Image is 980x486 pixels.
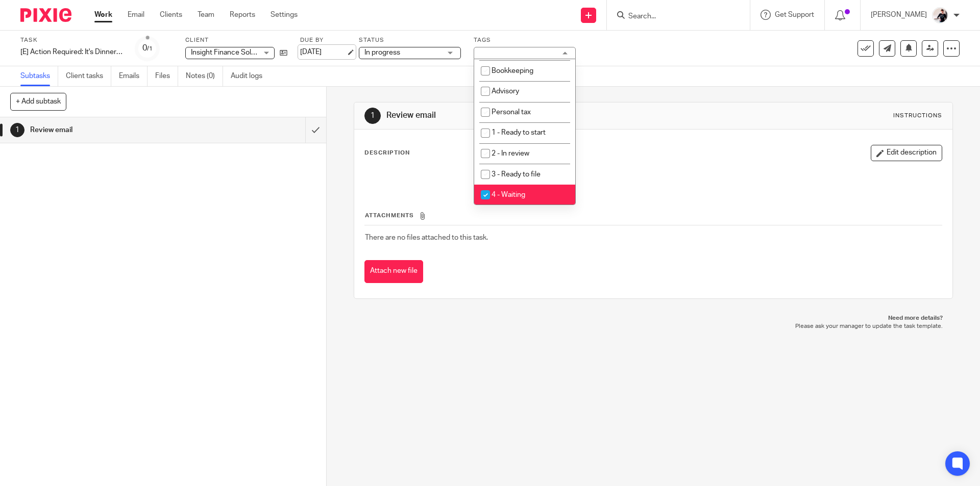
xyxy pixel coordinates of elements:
[365,234,488,241] span: There are no files attached to this task.
[300,36,346,44] label: Due by
[198,10,214,20] a: Team
[474,36,576,44] label: Tags
[147,46,153,52] small: /1
[932,7,948,23] img: AV307615.jpg
[492,171,541,178] span: 3 - Ready to file
[492,88,519,95] span: Advisory
[20,66,58,86] a: Subtasks
[492,191,525,198] span: 4 - Waiting
[492,109,531,116] span: Personal tax
[191,49,283,56] span: Insight Finance Solutions Ltd
[66,66,111,86] a: Client tasks
[492,67,533,74] span: Bookkeeping
[20,36,122,44] label: Task
[627,12,719,21] input: Search
[364,322,942,330] p: Please ask your manager to update the task template.
[94,10,112,20] a: Work
[10,123,24,137] div: 1
[30,122,207,138] h1: Review email
[142,42,153,54] div: 0
[492,150,529,157] span: 2 - In review
[386,110,675,121] h1: Review email
[775,11,814,18] span: Get Support
[20,8,71,22] img: Pixie
[160,10,182,20] a: Clients
[359,36,461,44] label: Status
[185,36,287,44] label: Client
[364,260,423,283] button: Attach new file
[871,145,942,161] button: Edit description
[364,149,410,157] p: Description
[364,108,381,124] div: 1
[10,93,66,110] button: + Add subtask
[893,112,942,120] div: Instructions
[364,49,400,56] span: In progress
[20,47,122,57] div: [E] Action Required: It's Dinner Time!
[365,213,414,218] span: Attachments
[492,129,546,136] span: 1 - Ready to start
[231,66,270,86] a: Audit logs
[128,10,144,20] a: Email
[364,314,942,322] p: Need more details?
[271,10,298,20] a: Settings
[20,47,122,57] div: [E] Action Required: It&#39;s Dinner Time!
[119,66,148,86] a: Emails
[230,10,255,20] a: Reports
[186,66,223,86] a: Notes (0)
[871,10,927,20] p: [PERSON_NAME]
[155,66,178,86] a: Files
